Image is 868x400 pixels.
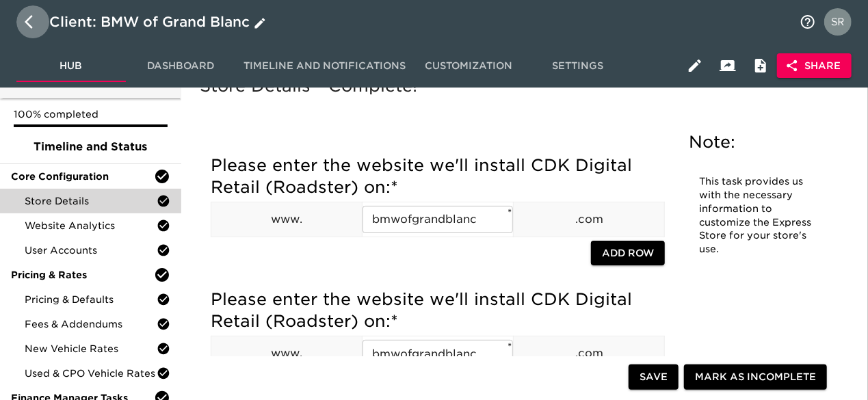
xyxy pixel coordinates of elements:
button: notifications [791,5,824,38]
span: Settings [531,57,624,75]
span: Used & CPO Vehicle Rates [25,366,157,380]
h5: Note: [689,131,824,153]
span: New Vehicle Rates [25,342,157,356]
button: Edit Hub [679,49,711,82]
span: Customization [422,57,515,75]
span: Hub [25,57,118,75]
button: Save [629,364,679,390]
h5: Please enter the website we'll install CDK Digital Retail (Roadster) on: [211,155,665,198]
span: Website Analytics [25,219,157,232]
span: Mark as Incomplete [695,369,816,386]
span: User Accounts [25,243,157,257]
span: Dashboard [134,57,227,75]
h5: Please enter the website we'll install CDK Digital Retail (Roadster) on: [211,289,665,332]
span: Save [640,369,668,386]
p: .com [514,211,664,228]
span: Store Details [25,194,157,208]
p: www. [211,345,362,362]
span: Timeline and Status [11,139,170,155]
span: Core Configuration [11,170,154,183]
p: This task provides us with the necessary information to customize the Express Store for your stor... [700,175,814,256]
button: Share [777,53,852,79]
button: Add Row [591,241,665,266]
span: Fees & Addendums [25,317,157,331]
p: 100% completed [14,107,168,121]
button: Mark as Incomplete [684,364,827,390]
p: www. [211,211,362,228]
span: Pricing & Rates [11,268,154,282]
span: Share [788,57,841,75]
img: Profile [824,8,852,36]
p: .com [514,345,664,362]
div: Client: BMW of Grand Blanc [49,11,269,33]
button: Internal Notes and Comments [744,49,777,82]
span: Timeline and Notifications [244,57,406,75]
span: Pricing & Defaults [25,293,157,306]
span: Add Row [602,245,654,262]
button: Client View [711,49,744,82]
